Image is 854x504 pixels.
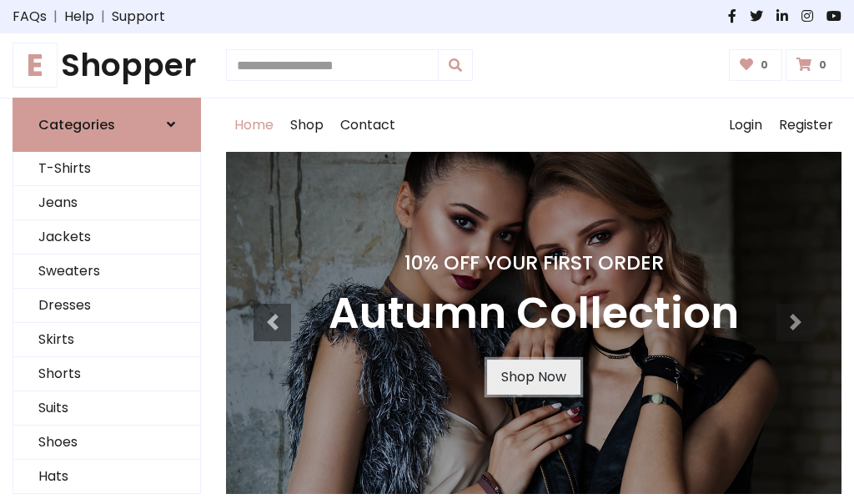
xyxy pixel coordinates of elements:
[13,220,200,255] a: Jackets
[332,98,404,152] a: Contact
[13,357,200,391] a: Shorts
[721,98,771,152] a: Login
[13,186,200,220] a: Jeans
[282,98,332,152] a: Shop
[13,255,200,289] a: Sweaters
[13,391,200,426] a: Suits
[112,7,165,27] a: Support
[815,58,831,73] span: 0
[786,49,841,81] a: 0
[13,43,58,88] span: E
[13,289,200,323] a: Dresses
[64,7,94,27] a: Help
[756,58,772,73] span: 0
[94,7,112,27] span: |
[13,323,200,357] a: Skirts
[13,152,200,186] a: T-Shirts
[771,98,841,152] a: Register
[729,49,783,81] a: 0
[329,251,739,275] h4: 10% Off Your First Order
[13,7,47,27] a: FAQs
[13,460,200,494] a: Hats
[329,288,739,340] h3: Autumn Collection
[487,360,580,395] a: Shop Now
[226,98,282,152] a: Home
[13,426,200,460] a: Shoes
[13,47,201,84] a: EShopper
[47,7,64,27] span: |
[38,117,115,133] h6: Categories
[13,98,201,152] a: Categories
[13,47,201,84] h1: Shopper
